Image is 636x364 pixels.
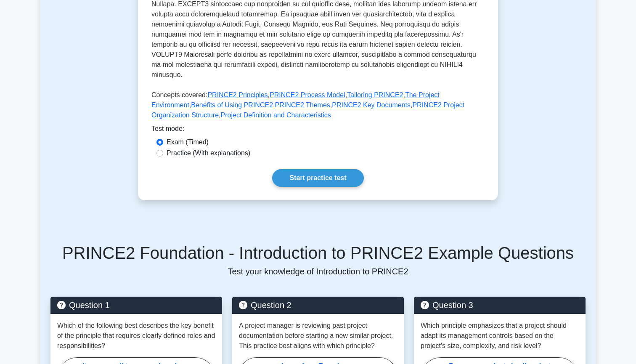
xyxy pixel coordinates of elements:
[239,321,397,351] p: A project manager is reviewing past project documentation before starting a new similar project. ...
[50,243,586,263] h5: PRINCE2 Foundation - Introduction to PRINCE2 Example Questions
[151,90,485,124] p: Concepts covered: , , , , , , , ,
[50,266,586,276] p: Test your knowledge of Introduction to PRINCE2
[151,124,485,137] div: Test mode:
[191,101,273,109] a: Benefits of Using PRINCE2
[421,321,579,351] p: Which principle emphasizes that a project should adapt its management controls based on the proje...
[275,101,330,109] a: PRINCE2 Themes
[421,300,579,310] h5: Question 3
[270,91,345,98] a: PRINCE2 Process Model
[57,300,215,310] h5: Question 1
[347,91,403,98] a: Tailoring PRINCE2
[239,300,397,310] h5: Question 2
[272,169,363,187] a: Start practice test
[332,101,411,109] a: PRINCE2 Key Documents
[221,112,331,119] a: Project Definition and Characteristics
[57,321,215,351] p: Which of the following best describes the key benefit of the principle that requires clearly defi...
[167,148,250,158] label: Practice (With explanations)
[167,137,209,147] label: Exam (Timed)
[207,91,268,98] a: PRINCE2 Principles
[151,91,440,109] a: The Project Environment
